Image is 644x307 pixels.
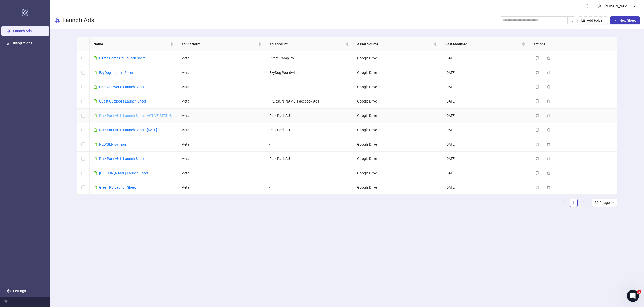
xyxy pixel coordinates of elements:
[94,99,97,103] span: file
[357,41,433,47] span: Asset Source
[547,128,550,132] span: delete
[570,199,578,207] li: 1
[181,41,257,47] span: Ad Platform
[547,171,550,175] span: delete
[99,56,146,60] a: Pirate Camp Co Launch Sheet
[353,37,441,51] th: Asset Source
[265,152,353,166] td: Petz Park AU II
[547,85,550,89] span: delete
[353,109,441,123] td: Google Drive
[94,186,97,189] span: file
[577,16,608,24] button: Add Folder
[353,180,441,195] td: Google Drive
[535,186,539,189] span: copy
[94,41,169,47] span: Name
[265,123,353,137] td: Petz Park AU II
[99,114,172,118] a: Petz Park AU II Launch Sheet - ACTIVE STATUS
[353,123,441,137] td: Google Drive
[177,166,265,180] td: Meta
[570,199,577,207] a: 1
[177,152,265,166] td: Meta
[99,99,146,103] a: Quest Outdoors Launch Sheet
[595,199,614,207] span: 50 / page
[570,19,573,22] span: search
[441,180,529,195] td: [DATE]
[535,85,539,89] span: copy
[547,99,550,103] span: delete
[353,166,441,180] td: Google Drive
[269,41,345,47] span: Ad Account
[94,143,97,146] span: file
[177,137,265,152] td: Meta
[94,114,97,117] span: file
[99,85,144,89] a: Caravan World Launch Sheet
[177,180,265,195] td: Meta
[94,85,97,89] span: file
[265,94,353,109] td: [PERSON_NAME] Facebook Ads
[94,171,97,175] span: file
[353,137,441,152] td: Google Drive
[353,152,441,166] td: Google Drive
[265,51,353,65] td: Pirate Camp Co
[441,65,529,80] td: [DATE]
[610,16,640,24] button: New Sheet
[99,142,126,146] a: NEWGEN Gympie
[62,16,94,24] h3: Launch Ads
[562,201,565,204] span: left
[598,4,601,8] span: user
[99,71,133,75] a: EzyDog Launch Sheet
[265,137,353,152] td: -
[547,71,550,74] span: delete
[637,290,641,294] span: 1
[94,71,97,74] span: file
[580,199,588,207] button: right
[99,171,148,175] a: [PERSON_NAME] Launch Sheet
[547,114,550,117] span: delete
[265,37,353,51] th: Ad Account
[13,289,26,293] a: Settings
[13,29,32,33] a: Launch Ads
[441,137,529,152] td: [DATE]
[592,199,617,207] div: Page Size
[441,123,529,137] td: [DATE]
[441,152,529,166] td: [DATE]
[94,128,97,132] span: file
[559,199,568,207] button: left
[535,128,539,132] span: copy
[94,157,97,160] span: file
[547,157,550,160] span: delete
[535,171,539,175] span: copy
[585,4,589,8] span: bell
[535,157,539,160] span: copy
[581,19,585,22] span: folder-add
[177,37,265,51] th: Ad Platform
[632,4,636,8] span: down
[99,157,144,161] a: Petz Park AU II Launch Sheet
[535,99,539,103] span: copy
[619,18,636,22] span: New Sheet
[535,143,539,146] span: copy
[94,56,97,60] span: file
[353,80,441,94] td: Google Drive
[177,123,265,137] td: Meta
[265,80,353,94] td: -
[265,109,353,123] td: Petz Park AU II
[441,80,529,94] td: [DATE]
[580,199,588,207] li: Next Page
[601,3,632,9] div: [PERSON_NAME]
[353,51,441,65] td: Google Drive
[4,300,8,304] span: menu-fold
[177,80,265,94] td: Meta
[177,65,265,80] td: Meta
[353,65,441,80] td: Google Drive
[582,201,585,204] span: right
[547,56,550,60] span: delete
[441,166,529,180] td: [DATE]
[627,290,639,302] iframe: Intercom live chat
[547,186,550,189] span: delete
[99,185,136,189] a: Green RV Launch Sheet
[265,180,353,195] td: -
[54,17,60,23] span: rocket
[90,37,178,51] th: Name
[535,71,539,74] span: copy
